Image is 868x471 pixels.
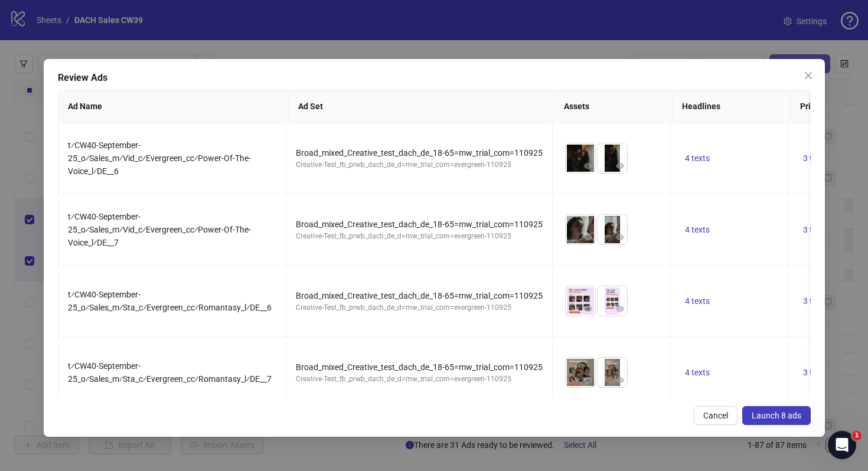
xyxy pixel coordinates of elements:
[68,140,251,176] span: t⁄CW40-September-25_o⁄Sales_m⁄Vid_c⁄Evergreen_cc⁄Power-Of-The-Voice_l⁄DE__6
[852,431,862,440] span: 1
[752,411,801,420] span: Launch 8 ads
[799,66,818,85] button: Close
[680,223,714,237] button: 4 texts
[581,302,595,316] button: Preview
[798,151,833,165] button: 3 texts
[566,358,595,387] img: Asset 1
[566,286,595,316] img: Asset 1
[566,215,595,244] img: Asset 1
[584,376,592,384] span: eye
[554,90,673,123] th: Assets
[68,361,272,384] span: t⁄CW40-September-25_o⁄Sales_m⁄Sta_c⁄Evergreen_cc⁄Romantasy_l⁄DE__7
[742,406,811,425] button: Launch 8 ads
[58,71,811,85] div: Review Ads
[288,90,554,123] th: Ad Set
[296,302,543,313] div: Creative-Test_fb_prwb_dach_de_d=mw_trial_com=evergreen-110925
[613,373,627,387] button: Preview
[616,162,624,170] span: eye
[584,162,592,170] span: eye
[581,373,595,387] button: Preview
[296,159,543,171] div: Creative-Test_fb_prwb_dach_de_d=mw_trial_com=evergreen-110925
[703,411,728,420] span: Cancel
[798,223,833,237] button: 3 texts
[803,368,828,377] span: 3 texts
[566,143,595,173] img: Asset 1
[613,230,627,244] button: Preview
[581,159,595,173] button: Preview
[296,231,543,242] div: Creative-Test_fb_prwb_dach_de_d=mw_trial_com=evergreen-110925
[296,289,543,302] div: Broad_mixed_Creative_test_dach_de_18-65=mw_trial_com=110925
[296,374,543,385] div: Creative-Test_fb_prwb_dach_de_d=mw_trial_com=evergreen-110925
[296,361,543,374] div: Broad_mixed_Creative_test_dach_de_18-65=mw_trial_com=110925
[804,71,813,80] span: close
[680,294,714,308] button: 4 texts
[296,146,543,159] div: Broad_mixed_Creative_test_dach_de_18-65=mw_trial_com=110925
[685,368,710,377] span: 4 texts
[581,230,595,244] button: Preview
[598,286,627,316] img: Asset 2
[58,90,289,123] th: Ad Name
[598,215,627,244] img: Asset 2
[584,305,592,313] span: eye
[798,294,833,308] button: 3 texts
[613,302,627,316] button: Preview
[616,305,624,313] span: eye
[685,153,710,163] span: 4 texts
[828,431,856,459] iframe: Intercom live chat
[296,218,543,231] div: Broad_mixed_Creative_test_dach_de_18-65=mw_trial_com=110925
[798,365,833,380] button: 3 texts
[598,143,627,173] img: Asset 2
[616,233,624,241] span: eye
[680,151,714,165] button: 4 texts
[694,406,738,425] button: Cancel
[803,296,828,306] span: 3 texts
[68,290,272,312] span: t⁄CW40-September-25_o⁄Sales_m⁄Sta_c⁄Evergreen_cc⁄Romantasy_l⁄DE__6
[673,90,791,123] th: Headlines
[803,153,828,163] span: 3 texts
[685,225,710,234] span: 4 texts
[616,376,624,384] span: eye
[598,358,627,387] img: Asset 2
[613,159,627,173] button: Preview
[685,296,710,306] span: 4 texts
[584,233,592,241] span: eye
[680,365,714,380] button: 4 texts
[68,212,251,247] span: t⁄CW40-September-25_o⁄Sales_m⁄Vid_c⁄Evergreen_cc⁄Power-Of-The-Voice_l⁄DE__7
[803,225,828,234] span: 3 texts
